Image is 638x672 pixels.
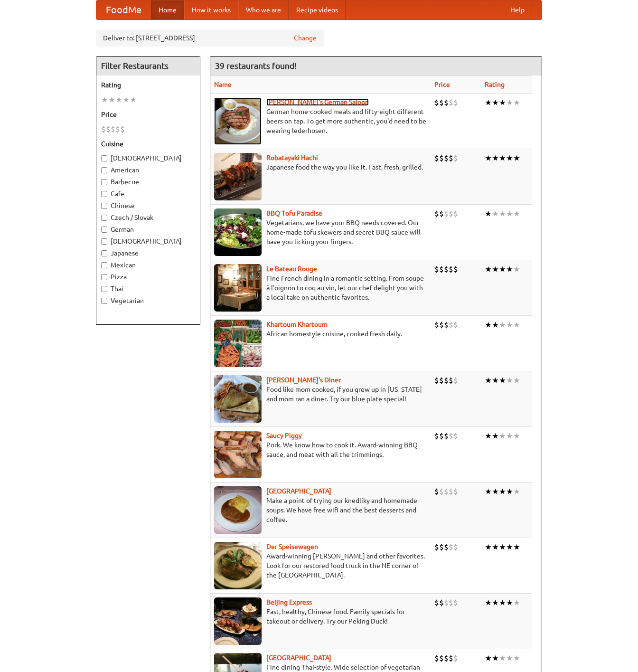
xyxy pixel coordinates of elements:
li: ★ [485,320,492,330]
li: ★ [492,375,499,386]
li: ★ [492,153,499,163]
label: Japanese [101,248,195,258]
label: Barbecue [101,177,195,187]
li: $ [449,597,453,608]
h5: Cuisine [101,139,195,149]
li: $ [434,97,439,108]
img: esthers.jpg [214,97,262,145]
li: ★ [115,95,122,105]
h4: Filter Restaurants [96,57,200,76]
li: $ [453,264,458,274]
input: [DEMOGRAPHIC_DATA] [101,238,107,245]
label: Thai [101,284,195,293]
label: [DEMOGRAPHIC_DATA] [101,153,195,163]
p: Fast, healthy, Chinese food. Family specials for takeout or delivery. Try our Peking Duck! [214,607,427,626]
label: Vegetarian [101,296,195,305]
li: $ [434,653,439,663]
li: $ [453,431,458,441]
li: $ [434,153,439,163]
p: Pork. We know how to cook it. Award-winning BBQ sauce, and meat with all the trimmings. [214,440,427,459]
input: Chinese [101,203,107,209]
a: Robatayaki Hachi [266,154,318,161]
li: $ [434,486,439,497]
li: ★ [506,486,513,497]
li: ★ [492,264,499,274]
li: ★ [485,375,492,386]
a: Khartoum Khartoum [266,321,328,328]
label: American [101,165,195,175]
a: FoodMe [96,0,151,19]
p: Vegetarians, we have your BBQ needs covered. Our home-made tofu skewers and secret BBQ sauce will... [214,218,427,246]
li: ★ [499,264,506,274]
li: ★ [513,486,520,497]
li: ★ [485,153,492,163]
li: $ [120,124,125,134]
li: ★ [513,542,520,552]
p: Award-winning [PERSON_NAME] and other favorites. Look for our restored food truck in the NE corne... [214,551,427,580]
li: ★ [513,208,520,219]
li: $ [444,264,449,274]
b: [PERSON_NAME]'s Diner [266,376,341,384]
li: $ [444,375,449,386]
li: ★ [506,208,513,219]
a: [PERSON_NAME]'s German Saloon [266,98,369,106]
li: $ [453,486,458,497]
li: $ [449,208,453,219]
li: ★ [506,264,513,274]
li: ★ [492,320,499,330]
li: $ [453,208,458,219]
b: BBQ Tofu Paradise [266,209,322,217]
a: Le Bateau Rouge [266,265,317,273]
li: ★ [513,653,520,663]
a: [GEOGRAPHIC_DATA] [266,654,331,662]
ng-pluralize: 39 restaurants found! [215,61,297,70]
li: $ [444,208,449,219]
a: Change [294,33,317,43]
li: $ [444,597,449,608]
img: robatayaki.jpg [214,153,262,200]
li: $ [115,124,120,134]
li: $ [439,375,444,386]
li: ★ [506,597,513,608]
input: Barbecue [101,179,107,185]
input: American [101,167,107,173]
h5: Price [101,110,195,119]
div: Deliver to: [STREET_ADDRESS] [96,29,324,47]
input: German [101,227,107,233]
li: $ [434,597,439,608]
li: ★ [492,97,499,108]
a: Home [151,0,184,19]
li: ★ [506,320,513,330]
li: ★ [130,95,137,105]
li: ★ [485,264,492,274]
li: $ [453,320,458,330]
li: ★ [513,320,520,330]
li: ★ [492,653,499,663]
li: $ [453,153,458,163]
li: ★ [492,208,499,219]
a: Beijing Express [266,598,312,606]
li: $ [439,431,444,441]
li: $ [434,320,439,330]
img: saucy.jpg [214,431,262,478]
li: $ [449,542,453,552]
p: African homestyle cuisine, cooked fresh daily. [214,329,427,339]
li: ★ [492,542,499,552]
li: ★ [122,95,130,105]
li: $ [449,153,453,163]
img: sallys.jpg [214,375,262,423]
label: Cafe [101,189,195,199]
li: ★ [513,97,520,108]
li: $ [439,486,444,497]
li: ★ [513,264,520,274]
a: Price [434,81,450,88]
li: $ [106,124,111,134]
li: ★ [499,97,506,108]
li: ★ [499,486,506,497]
li: ★ [485,486,492,497]
li: ★ [513,375,520,386]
